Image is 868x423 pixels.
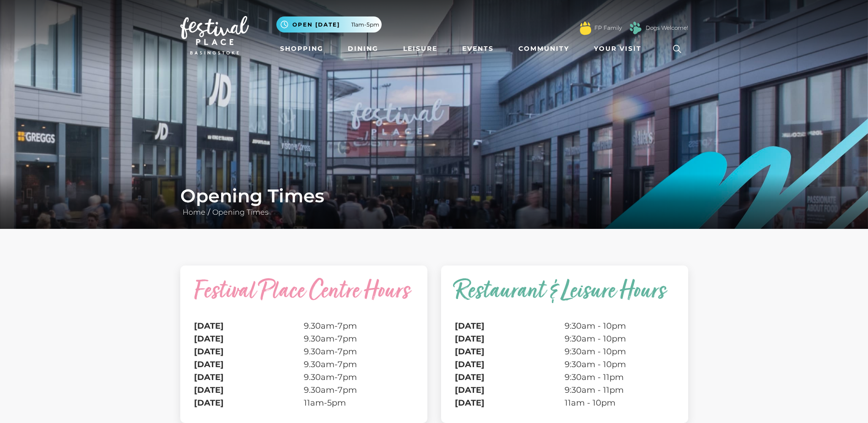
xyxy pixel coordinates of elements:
a: Dining [344,40,382,57]
td: 9:30am - 10pm [565,332,674,345]
span: Your Visit [594,44,642,54]
th: [DATE] [194,332,304,345]
td: 9.30am-7pm [304,358,414,371]
a: Dogs Welcome! [646,24,688,32]
td: 9.30am-7pm [304,332,414,345]
a: Your Visit [590,40,650,57]
button: Open [DATE] 11am-5pm [276,16,382,33]
th: [DATE] [194,384,304,396]
td: 11am - 10pm [565,396,674,409]
td: 11am-5pm [304,396,414,409]
th: [DATE] [455,358,565,371]
a: Community [515,40,573,57]
a: Opening Times [210,208,271,217]
a: Home [180,208,208,217]
th: [DATE] [455,332,565,345]
td: 9.30am-7pm [304,371,414,384]
td: 9:30am - 11pm [565,384,674,396]
span: Open [DATE] [292,21,340,29]
th: [DATE] [455,320,565,332]
th: [DATE] [194,320,304,332]
caption: Festival Place Centre Hours [194,279,414,320]
div: / [173,185,695,218]
td: 9.30am-7pm [304,320,414,332]
th: [DATE] [455,384,565,396]
caption: Restaurant & Leisure Hours [455,279,674,320]
th: [DATE] [194,358,304,371]
img: Festival Place Logo [180,16,249,54]
td: 9:30am - 10pm [565,345,674,358]
th: [DATE] [194,396,304,409]
th: [DATE] [194,345,304,358]
h1: Opening Times [180,185,688,207]
td: 9:30am - 10pm [565,358,674,371]
td: 9:30am - 11pm [565,371,674,384]
td: 9.30am-7pm [304,384,414,396]
td: 9.30am-7pm [304,345,414,358]
th: [DATE] [455,371,565,384]
th: [DATE] [455,396,565,409]
a: Events [458,40,497,57]
span: 11am-5pm [351,21,379,29]
a: Shopping [276,40,327,57]
th: [DATE] [194,371,304,384]
a: Leisure [399,40,441,57]
td: 9:30am - 10pm [565,320,674,332]
th: [DATE] [455,345,565,358]
a: FP Family [594,24,622,32]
